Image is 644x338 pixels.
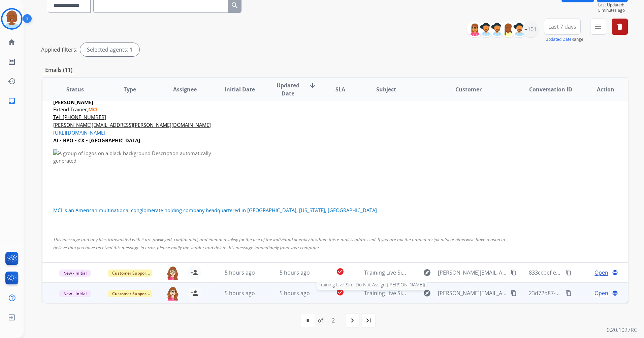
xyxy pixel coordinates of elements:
[8,58,16,66] mat-icon: list_alt
[8,97,16,105] mat-icon: inbox
[66,85,84,93] span: Status
[190,289,198,297] mat-icon: person_add
[594,289,608,297] span: Open
[280,269,310,276] span: 5 hours ago
[53,149,507,201] a: Original URL: https://www.mci.world/subsidiaries/. Click or tap if you trust this link.
[108,290,152,297] span: Customer Support
[529,289,633,297] span: 23d72d87-8dec-4005-9f9a-7422b93d6944
[335,85,345,93] span: SLA
[53,207,377,214] a: MCI is an American multinational conglomerate holding company headquartered in [GEOGRAPHIC_DATA],...
[88,106,98,113] a: MCI
[566,270,572,276] mat-icon: content_copy
[529,269,630,276] span: 833ccbef-e140-4e22-97ba-fbde9cc3eb44
[80,43,139,56] div: Selected agents: 1
[364,316,373,325] mat-icon: last_page
[438,289,507,297] span: [PERSON_NAME][EMAIL_ADDRESS][PERSON_NAME][DOMAIN_NAME]
[438,269,507,277] span: [PERSON_NAME][EMAIL_ADDRESS][PERSON_NAME][DOMAIN_NAME]
[423,269,431,277] mat-icon: explore
[280,289,310,297] span: 5 hours ago
[53,106,88,113] span: Extend Trainer
[455,85,482,93] span: Customer
[166,266,180,280] img: agent-avatar
[8,77,16,85] mat-icon: history
[607,326,637,334] p: 0.20.1027RC
[522,21,539,37] div: +101
[42,66,75,74] p: Emails (11)
[511,270,517,276] mat-icon: content_copy
[273,81,303,97] span: Updated Date
[173,85,197,93] span: Assignee
[108,270,152,277] span: Customer Support
[612,270,618,276] mat-icon: language
[594,269,608,277] span: Open
[53,236,505,251] i: This message and any files transmitted with it are privileged, confidential, and intended solely ...
[317,280,427,290] span: Training Live Sim: Do Not Assign ([PERSON_NAME])
[545,36,583,42] span: Range
[53,149,227,201] img: A group of logos on a black background Description automatically generated
[8,38,16,46] mat-icon: home
[529,85,572,93] span: Conversation ID
[616,23,624,31] mat-icon: delete
[423,289,431,297] mat-icon: explore
[336,288,344,296] mat-icon: check_circle
[53,129,105,136] a: [URL][DOMAIN_NAME]
[376,85,396,93] span: Subject
[573,78,628,101] th: Action
[190,269,198,277] mat-icon: person_add
[225,289,255,297] span: 5 hours ago
[364,289,492,297] span: Training Live Sim: Do Not Assign ([PERSON_NAME])
[225,269,255,276] span: 5 hours ago
[548,25,576,28] span: Last 7 days
[318,316,323,325] div: of
[326,314,340,327] div: 2
[41,46,77,54] p: Applied filters:
[348,316,356,325] mat-icon: navigate_next
[87,106,88,113] i: ,
[166,286,180,301] img: agent-avatar
[53,137,140,144] b: AI • BPO • CX • [GEOGRAPHIC_DATA]
[511,290,517,296] mat-icon: content_copy
[53,121,211,128] u: [PERSON_NAME][EMAIL_ADDRESS][PERSON_NAME][DOMAIN_NAME]
[545,37,572,42] button: Updated Date
[309,81,317,89] mat-icon: arrow_downward
[594,23,602,31] mat-icon: menu
[53,114,106,120] u: Tel: [PHONE_NUMBER]
[59,270,91,277] span: New - Initial
[59,290,91,297] span: New - Initial
[598,2,628,8] span: Last Updated:
[225,85,255,93] span: Initial Date
[53,99,93,106] b: [PERSON_NAME]
[544,19,581,35] button: Last 7 days
[612,290,618,296] mat-icon: language
[566,290,572,296] mat-icon: content_copy
[231,1,239,9] mat-icon: search
[2,9,21,28] img: avatar
[124,85,136,93] span: Type
[364,269,492,276] span: Training Live Sim: Do Not Assign ([PERSON_NAME])
[336,267,344,276] mat-icon: check_circle
[598,8,628,13] span: 5 minutes ago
